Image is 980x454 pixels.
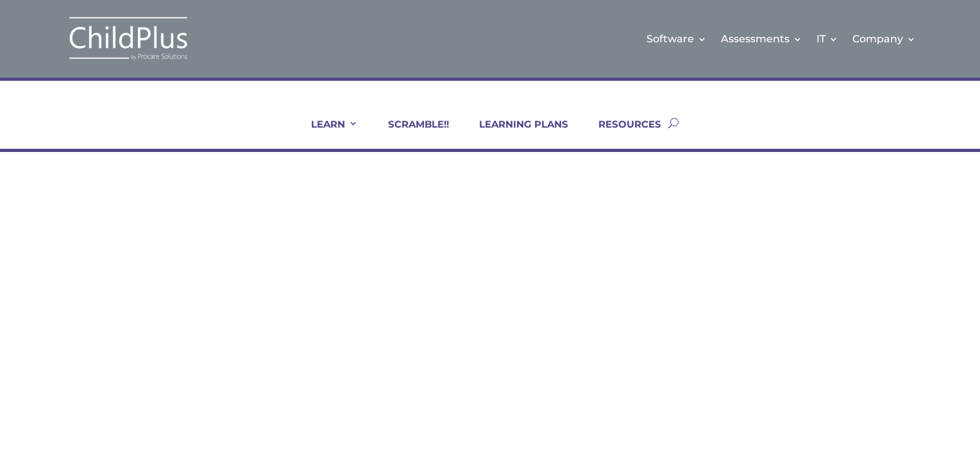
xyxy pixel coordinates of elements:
a: Software [646,13,707,65]
a: Company [852,13,916,65]
a: Assessments [721,13,802,65]
a: LEARNING PLANS [463,118,568,149]
a: SCRAMBLE!! [372,118,449,149]
a: IT [816,13,838,65]
a: LEARN [295,118,358,149]
a: RESOURCES [582,118,661,149]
